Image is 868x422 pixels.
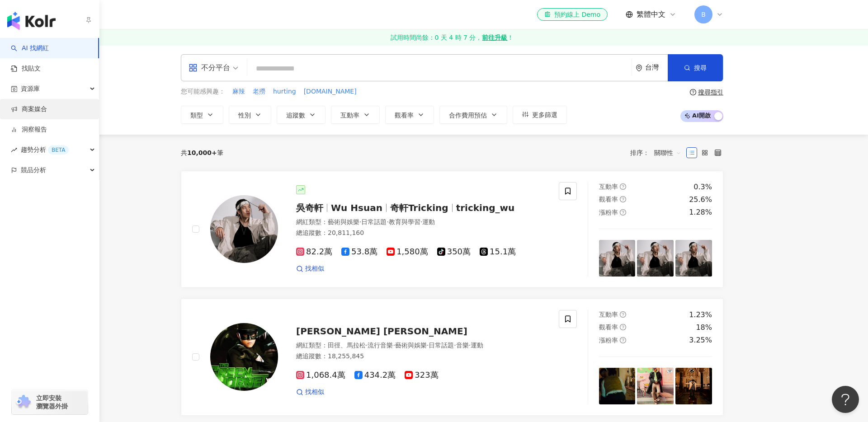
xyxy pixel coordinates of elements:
span: 您可能感興趣： [181,87,225,96]
span: 更多篩選 [532,111,557,118]
a: searchAI 找網紅 [11,44,49,53]
span: 田徑、馬拉松 [328,342,366,349]
span: Wu Hsuan [331,202,382,213]
span: 觀看率 [599,324,618,331]
span: 434.2萬 [354,370,396,380]
div: 總追蹤數 ： 20,811,160 [296,229,548,238]
span: 15.1萬 [480,247,516,257]
img: post-image [637,368,674,404]
a: KOL Avatar[PERSON_NAME] [PERSON_NAME]網紅類型：田徑、馬拉松·流行音樂·藝術與娛樂·日常話題·音樂·運動總追蹤數：18,255,8451,068.4萬434.... [181,299,723,416]
span: 漲粉率 [599,209,618,216]
span: 運動 [471,342,483,349]
button: 性別 [229,106,271,124]
span: 觀看率 [599,196,618,203]
button: 更多篩選 [513,106,567,124]
span: 競品分析 [21,160,46,180]
span: · [359,218,361,225]
span: 合作費用預估 [449,112,487,119]
div: 1.28% [689,207,712,217]
span: 漲粉率 [599,337,618,344]
a: 商案媒合 [11,105,47,114]
button: 互動率 [331,106,380,124]
div: 搜尋指引 [698,89,723,96]
button: 合作費用預估 [439,106,507,124]
span: 1,580萬 [387,247,428,257]
span: question-circle [620,311,626,318]
span: 趨勢分析 [21,140,69,160]
div: 共 筆 [181,149,223,156]
span: 323萬 [405,370,438,380]
span: 立即安裝 瀏覽器外掛 [36,394,68,410]
span: hurting [273,87,296,96]
div: 0.3% [693,182,712,192]
span: 性別 [238,112,251,119]
div: 25.6% [689,195,712,205]
span: environment [636,65,642,71]
span: 奇軒Tricking [390,202,448,213]
span: question-circle [620,209,626,216]
span: 找相似 [305,264,324,273]
span: · [454,342,456,349]
span: 搜尋 [694,64,707,71]
span: 互動率 [599,311,618,318]
span: 藝術與娛樂 [395,342,427,349]
button: hurting [273,87,297,97]
span: 找相似 [305,388,324,397]
a: chrome extension立即安裝 瀏覽器外掛 [12,390,88,414]
div: 總追蹤數 ： 18,255,845 [296,352,548,361]
span: tricking_wu [456,202,515,213]
div: BETA [48,145,69,155]
span: appstore [189,63,198,72]
span: 吳奇軒 [296,202,323,213]
span: rise [11,147,17,153]
a: 預約線上 Demo [537,8,608,21]
span: · [366,342,368,349]
span: question-circle [620,337,626,343]
span: 藝術與娛樂 [328,218,359,225]
span: 關聯性 [654,145,681,160]
div: 網紅類型 ： [296,218,548,227]
span: · [393,342,395,349]
span: 繁體中文 [637,9,665,19]
span: 老撈 [253,87,265,96]
span: · [469,342,471,349]
a: 試用時間尚餘：0 天 4 時 7 分，前往升級！ [36,29,868,46]
span: question-circle [620,324,626,330]
iframe: Help Scout Beacon - Open [832,386,859,413]
span: question-circle [620,183,626,190]
img: KOL Avatar [210,323,278,391]
button: 追蹤數 [277,106,325,124]
span: · [427,342,429,349]
a: 洞察報告 [11,125,47,134]
button: 搜尋 [668,54,723,81]
strong: 前往升級 [482,33,507,42]
div: 網紅類型 ： [296,341,548,350]
span: 追蹤數 [286,112,305,119]
a: 找相似 [296,388,324,397]
span: B [701,9,706,19]
button: 類型 [181,106,223,124]
span: · [420,218,422,225]
span: 互動率 [340,112,359,119]
button: 老撈 [252,87,266,97]
img: chrome extension [14,395,32,409]
span: 1,068.4萬 [296,370,345,380]
div: 18% [696,323,712,333]
a: KOL Avatar吳奇軒Wu Hsuan奇軒Trickingtricking_wu網紅類型：藝術與娛樂·日常話題·教育與學習·運動總追蹤數：20,811,16082.2萬53.8萬1,580萬... [181,171,723,288]
span: 流行音樂 [368,342,393,349]
span: 350萬 [437,247,471,257]
div: 排序： [630,145,686,160]
span: 運動 [422,218,435,225]
span: 日常話題 [361,218,387,225]
span: 教育與學習 [389,218,420,225]
div: 1.23% [689,310,712,320]
span: 資源庫 [21,79,40,99]
img: post-image [599,368,636,404]
div: 3.25% [689,335,712,345]
img: post-image [675,240,712,277]
span: question-circle [620,196,626,202]
span: · [387,218,388,225]
img: post-image [599,240,636,277]
span: 10,000+ [187,149,217,156]
span: 觀看率 [395,112,414,119]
